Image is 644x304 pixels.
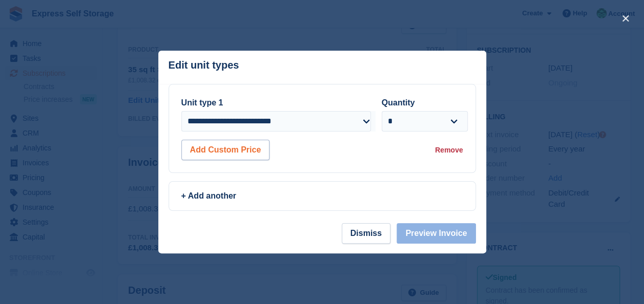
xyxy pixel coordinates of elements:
div: Remove [435,145,463,156]
button: Add Custom Price [181,140,270,160]
label: Unit type 1 [181,98,223,107]
p: Edit unit types [169,59,239,71]
button: Dismiss [342,223,390,244]
button: Preview Invoice [397,223,475,244]
label: Quantity [382,98,415,107]
a: + Add another [169,181,476,211]
button: close [617,10,634,27]
div: + Add another [181,190,463,202]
